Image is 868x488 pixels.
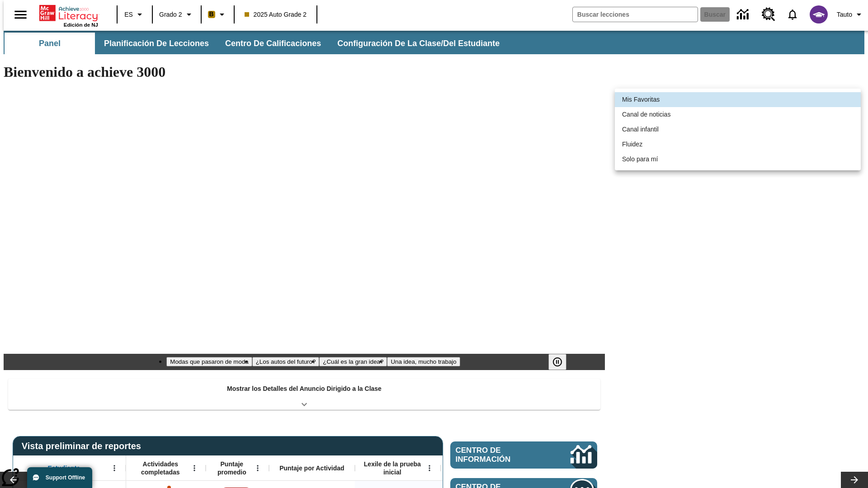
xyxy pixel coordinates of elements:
[615,137,861,152] li: Fluidez
[4,7,132,15] body: Máximo 600 caracteres Presiona Escape para desactivar la barra de herramientas Presiona Alt + F10...
[615,92,861,107] li: Mis Favoritas
[615,152,861,167] li: Solo para mí
[615,107,861,122] li: Canal de noticias
[615,122,861,137] li: Canal infantil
